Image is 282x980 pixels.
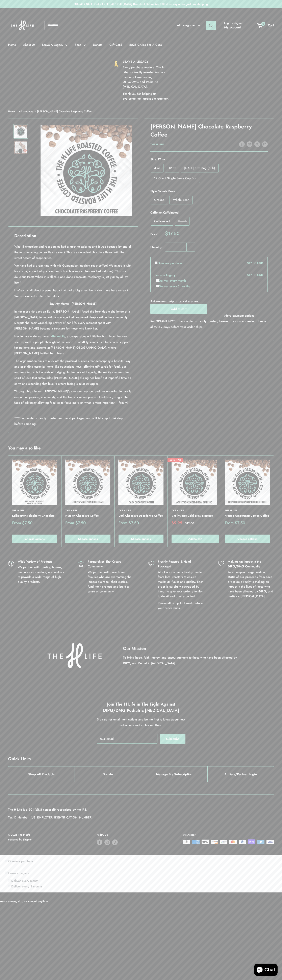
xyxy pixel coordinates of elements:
p: LEAVE A LEGACY [123,59,169,64]
span: Decaf [178,219,186,223]
label: One-time purchase [155,260,182,266]
a: Share on Facebook [239,141,245,147]
p: Tax ID Number: [US_EMPLOYER_IDENTIFICATION_NUMBER] [8,815,274,820]
label: Whole Bean [170,196,193,204]
h2: Quick Links [8,756,31,762]
input: Deliver every month. Product price $17.50 USD [156,279,159,282]
span: $12.00 [185,522,194,525]
button: Search [206,21,216,30]
a: About Us [23,42,35,48]
p: Wide Variety of Products [18,559,64,564]
span: is freshly roasted and hand packaged and will take up to 5-7 days before shipping. [14,416,123,426]
nav: Breadcrumb [8,109,92,114]
a: The H Life [119,509,164,513]
a: Choose options [65,535,110,543]
p: Thank you for helping us overcome the impossible together. [123,91,169,101]
p: We Accept [183,832,274,837]
span: Login / Signup [224,20,243,26]
p: The organization aims to alleviate the practical burdens that accompany a hospital stay and provi... [14,358,132,386]
p: Partnerships That Create Community [88,559,134,569]
label: Quantity: [150,241,165,251]
span: [PERSON_NAME] Chocolate Raspberry Coffee [37,109,92,113]
h2: Description [14,233,132,239]
a: More payment options [211,313,268,318]
p: The H Life is a 501 (c)(3) non-profit recognized by the IRS. [8,807,274,812]
span: 12 oz [157,157,165,162]
input: Deliver every 3 months. Product price $17.50 USD [156,285,159,287]
span: Cart [268,23,274,28]
a: Frosted Gingersnap Cookie Coffee [225,514,270,518]
input: Deliver every 3 months [8,885,11,887]
p: We have had a great time with this Guatemalan medium roast coffee! We mixed it with hot cocoa, ad... [14,263,132,285]
a: Gift Card [109,42,122,48]
p: Please allow up to 1 week before your order ships. [158,601,204,610]
p: Sign up for email notifications and be the first to know about new collections and exclusive offers. [97,717,185,728]
label: One-time purchase [4,859,33,863]
span: Caffeinated [163,210,179,215]
img: Chocolate Raspberry Coffee [14,141,27,154]
p: Making An Impact in the DIPG/DMG Community [228,559,274,569]
a: Home [8,109,15,113]
a: Follow us on TikTok [112,839,118,845]
a: The H Life [150,143,164,146]
p: What if chocolate and raspberries had almost no calories and it was boosted by one of the most am... [14,244,132,261]
a: Powered by Shopify [8,838,31,841]
p: © 2025 The H Life [8,832,31,842]
span: Caffeinated [154,219,170,223]
span: Ground [154,198,164,202]
button: Add to cart [172,535,219,543]
button: Add to cart [150,304,207,314]
a: Tweet on Twitter [254,141,260,147]
div: $17.50 USD [244,260,263,266]
span: Caffeine: [150,210,268,215]
a: On a white textured background there are coffee beans spilling from the top and The H Life brain ... [172,460,217,505]
span: $17.50 [165,231,180,236]
a: Choose options [12,535,57,543]
p: We partner with parents and families who are overcoming the impossible to tell their stories, fun... [88,570,134,594]
a: Choose options [119,535,164,543]
a: Dark Chocolate Decadence CoffeeDark Chocolate Decadence Coffee [119,460,164,505]
label: Deliver every month [7,879,38,883]
img: The H Life [8,12,36,39]
p: Every purchase made at The H Life, is directly invested into our mission of overcoming DIPG/DMG a... [123,65,169,89]
input: Leave a Legacy [5,872,8,874]
a: Follow us on Facebook [97,839,102,845]
a: Shop [75,42,86,48]
img: Frosted Gingersnap Cookie Coffee [225,460,270,505]
a: Follow us on Instagram [104,839,110,845]
a: Manage My Subscription [141,766,207,782]
input: Search... [44,21,172,30]
span: 12 oz [169,166,176,170]
span: 12 Count Single Serve Cup Box [154,176,197,180]
a: Pin on Pinterest [247,141,252,147]
span: Each order [20,416,35,420]
p: As a non-profit organization, 100% of our proceeds from each order go directly to making an impac... [228,570,274,599]
span: 4 oz [154,166,160,170]
img: Dark Chocolate Decadence Coffee [119,460,164,505]
a: Share by email [262,141,268,147]
span: From $7.50 [65,521,86,525]
span: From $7.50 [119,521,139,525]
p: IMPORTANT NOTE: Each order is freshly roasted, brewed, or custom created. Please allow 5-7 days b... [150,318,268,330]
span: Whole Bean [173,198,189,202]
a: Home [8,42,16,48]
p: In her mere 46 days on Earth, [PERSON_NAME] faced the formidable challenge of a [MEDICAL_DATA] tu... [14,309,132,331]
span: 0 [261,22,265,26]
img: Chocolate Raspberry Coffee [14,125,27,138]
a: Donate [75,766,141,782]
p: Freshly Roasted & Hand Packaged [158,559,204,569]
a: Kalliegator's Blueberry ChocolateKalliegator's Blueberry Chocolate [12,460,57,505]
img: Chocolate Raspberry Coffee [41,125,132,216]
a: Donate [93,42,102,48]
a: All products [19,109,33,113]
a: The H Life [225,509,270,513]
span: [DATE] Size Bag (5 lb) [184,166,215,170]
label: Deliver every 3 months [7,884,42,889]
span: From $7.50 [225,521,245,525]
label: 12 oz [165,164,179,172]
h2: Our Mission [123,645,241,652]
a: 2025 Cruise For A Cure [129,42,162,48]
p: To bring hope, faith, mercy, and encouragement to those who have been affected by DIPG, and Pedia... [123,655,241,666]
button: Decrease quantity [165,243,174,251]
